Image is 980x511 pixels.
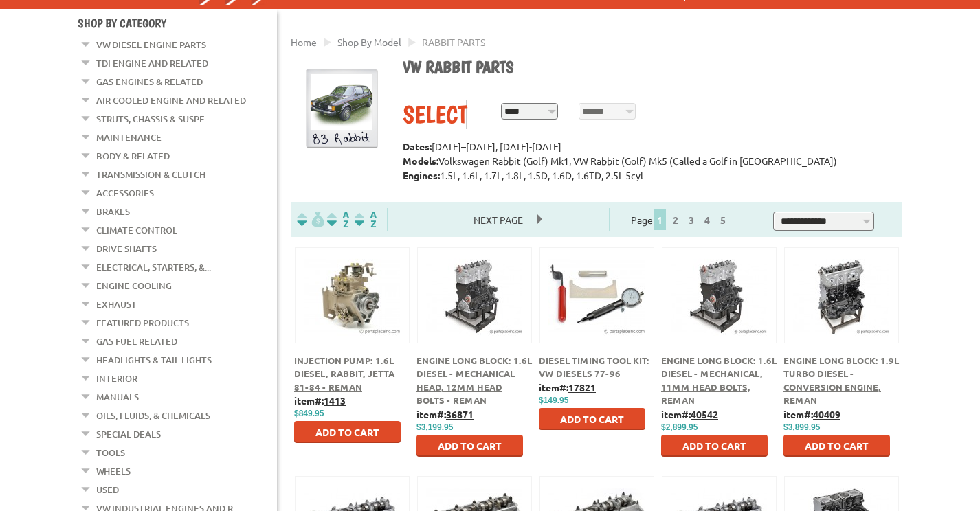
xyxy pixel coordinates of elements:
[96,110,211,128] a: Struts, Chassis & Suspe...
[96,407,210,424] a: Oils, Fluids, & Chemicals
[96,147,170,165] a: Body & Related
[446,408,474,420] u: 36871
[539,354,649,380] a: Diesel Timing Tool Kit: VW Diesels 77-96
[96,203,130,220] a: Brakes
[661,408,718,420] b: item#:
[315,426,379,438] span: Add to Cart
[96,91,246,109] a: Air Cooled Engine and Related
[783,408,840,420] b: item#:
[669,214,682,226] a: 2
[783,422,820,432] span: $3,899.95
[403,57,892,79] h1: VW Rabbit parts
[560,413,624,425] span: Add to Cart
[301,69,382,150] img: Rabbit
[813,408,840,420] u: 40409
[324,212,352,227] img: Sort by Headline
[654,209,666,230] span: 1
[96,73,203,91] a: Gas Engines & Related
[96,258,211,276] a: Electrical, Starters, &...
[661,354,777,407] a: Engine Long Block: 1.6L Diesel - Mechanical, 11mm Head Bolts, Reman
[539,396,568,405] span: $149.95
[78,16,277,30] h4: Shop By Category
[403,100,466,129] div: Select
[403,140,432,152] strong: Dates:
[682,440,746,452] span: Add to Cart
[805,440,869,452] span: Add to Cart
[96,314,189,332] a: Featured Products
[539,381,596,394] b: item#:
[96,481,119,499] a: Used
[96,221,177,239] a: Climate Control
[96,166,205,183] a: Transmission & Clutch
[783,435,890,457] button: Add to Cart
[96,128,162,146] a: Maintenance
[96,295,137,313] a: Exhaust
[96,36,206,54] a: VW Diesel Engine Parts
[352,212,379,227] img: Sort by Sales Rank
[96,462,131,480] a: Wheels
[460,209,537,230] span: Next Page
[691,408,718,420] u: 40542
[324,394,346,407] u: 1413
[403,139,892,183] p: [DATE]–[DATE], [DATE]-[DATE] Volkswagen Rabbit (Golf) Mk1, VW Rabbit (Golf) Mk5 (Called a Golf in...
[685,214,698,226] a: 3
[96,444,125,462] a: Tools
[783,354,899,407] a: Engine Long Block: 1.9L Turbo Diesel - Conversion Engine, Reman
[416,435,523,457] button: Add to Cart
[297,212,324,227] img: filterpricelow.svg
[661,422,698,432] span: $2,899.95
[96,277,172,295] a: Engine Cooling
[416,422,453,432] span: $3,199.95
[460,214,537,226] a: Next Page
[609,208,752,231] div: Page
[539,408,645,430] button: Add to Cart
[96,370,137,387] a: Interior
[416,354,532,407] a: Engine Long Block: 1.6L Diesel - Mechanical Head, 12mm Head Bolts - Reman
[294,409,324,418] span: $849.95
[438,440,502,452] span: Add to Cart
[403,155,438,167] strong: Models:
[96,240,157,258] a: Drive Shafts
[96,332,177,350] a: Gas Fuel Related
[294,394,346,407] b: item#:
[422,36,485,48] span: RABBIT PARTS
[96,388,139,406] a: Manuals
[96,425,161,443] a: Special Deals
[291,36,317,48] a: Home
[294,421,401,443] button: Add to Cart
[416,408,474,420] b: item#:
[661,435,768,457] button: Add to Cart
[568,381,596,394] u: 17821
[403,169,440,181] strong: Engines:
[96,184,154,202] a: Accessories
[717,214,729,226] a: 5
[294,354,394,393] a: Injection Pump: 1.6L Diesel, Rabbit, Jetta 81-84 - Reman
[96,54,208,72] a: TDI Engine and Related
[701,214,713,226] a: 4
[96,351,212,369] a: Headlights & Tail Lights
[337,36,401,48] a: Shop By Model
